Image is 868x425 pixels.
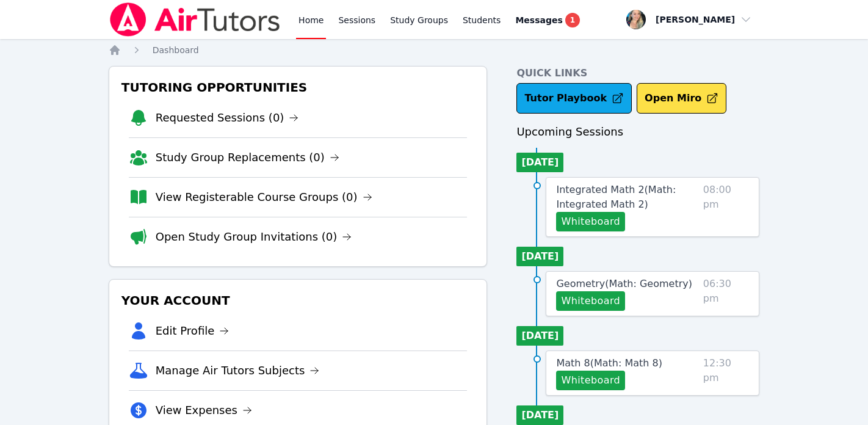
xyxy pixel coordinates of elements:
a: Math 8(Math: Math 8) [556,356,662,371]
a: Tutor Playbook [516,83,632,114]
img: Air Tutors [109,2,281,37]
li: [DATE] [516,153,563,172]
a: Requested Sessions (0) [156,109,299,126]
span: 1 [565,13,580,27]
h3: Tutoring Opportunities [119,76,477,98]
h3: Your Account [119,289,477,311]
a: Dashboard [153,44,199,56]
span: Geometry ( Math: Geometry ) [556,278,692,289]
a: View Registerable Course Groups (0) [156,189,372,206]
button: Whiteboard [556,291,625,311]
h3: Upcoming Sessions [516,123,759,140]
span: 12:30 pm [703,356,749,390]
a: Manage Air Tutors Subjects [156,362,320,379]
a: View Expenses [156,402,252,419]
span: 06:30 pm [703,277,749,311]
span: Dashboard [153,45,199,55]
span: Integrated Math 2 ( Math: Integrated Math 2 ) [556,184,676,210]
button: Whiteboard [556,212,625,231]
a: Integrated Math 2(Math: Integrated Math 2) [556,183,698,212]
li: [DATE] [516,247,563,266]
span: Math 8 ( Math: Math 8 ) [556,357,662,369]
nav: Breadcrumb [109,44,760,56]
li: [DATE] [516,405,563,425]
a: Study Group Replacements (0) [156,149,339,166]
a: Open Study Group Invitations (0) [156,228,352,245]
button: Whiteboard [556,371,625,390]
h4: Quick Links [516,66,759,81]
a: Geometry(Math: Geometry) [556,277,692,291]
span: Messages [515,14,562,26]
li: [DATE] [516,326,563,346]
span: 08:00 pm [703,183,749,231]
button: Open Miro [637,83,726,114]
a: Edit Profile [156,322,230,340]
